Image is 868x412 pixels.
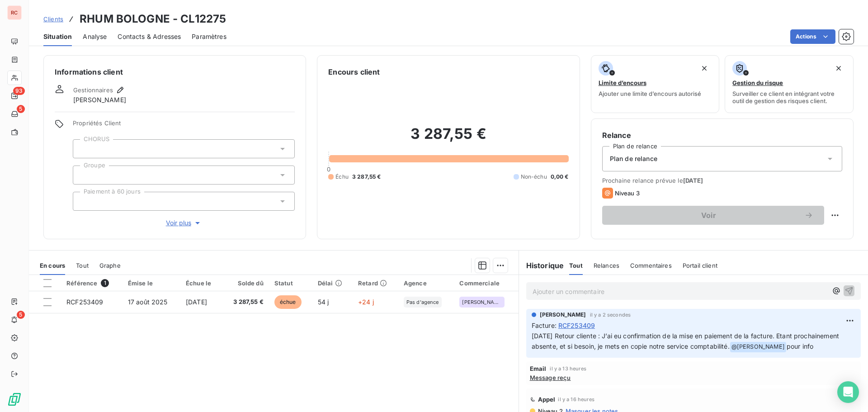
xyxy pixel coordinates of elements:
[787,342,813,350] span: pour info
[532,321,557,330] span: Facture :
[591,55,720,113] button: Limite d’encoursAjouter une limite d’encours autorisé
[732,90,846,104] span: Surveiller ce client en intégrant votre outil de gestion des risques client.
[630,262,672,269] span: Commentaires
[335,173,349,181] span: Échu
[66,279,117,287] div: Référence
[66,298,103,306] span: RCF253409
[569,262,583,269] span: Tout
[730,342,786,352] span: @ [PERSON_NAME]
[610,154,657,163] span: Plan de relance
[328,66,380,77] h6: Encours client
[327,166,330,173] span: 0
[186,298,207,306] span: [DATE]
[683,262,717,269] span: Portail client
[17,105,25,113] span: 5
[118,32,181,41] span: Contacts & Adresses
[599,79,646,86] span: Limite d’encours
[43,32,72,41] span: Situation
[80,171,88,179] input: Ajouter une valeur
[352,173,381,181] span: 3 287,55 €
[462,299,502,305] span: [PERSON_NAME]
[540,311,586,319] span: [PERSON_NAME]
[166,218,202,227] span: Voir plus
[530,365,547,372] span: Email
[43,14,63,24] a: Clients
[594,262,619,269] span: Relances
[404,279,449,287] div: Agence
[17,311,25,319] span: 5
[318,298,329,306] span: 54 j
[732,79,783,86] span: Gestion du risque
[7,5,22,20] div: RC
[558,397,594,402] span: il y a 16 heures
[532,332,841,350] span: [DATE] Retour cliente : J’ai eu confirmation de la mise en paiement de la facture. Etant prochain...
[590,312,631,317] span: il y a 2 secondes
[538,396,556,403] span: Appel
[40,262,65,269] span: En cours
[128,298,168,306] span: 17 août 2025
[551,173,569,181] span: 0,00 €
[550,366,586,371] span: il y a 13 heures
[76,262,89,269] span: Tout
[615,189,640,197] span: Niveau 3
[101,279,109,287] span: 1
[519,260,564,271] h6: Historique
[227,298,264,307] span: 3 287,55 €
[613,212,804,219] span: Voir
[837,381,859,403] div: Open Intercom Messenger
[13,87,25,95] span: 93
[186,279,217,287] div: Échue le
[602,130,842,141] h6: Relance
[73,218,295,228] button: Voir plus
[558,321,595,330] span: RCF253409
[530,374,571,381] span: Message reçu
[73,119,295,132] span: Propriétés Client
[274,295,302,309] span: échue
[358,298,374,306] span: +24 j
[459,279,513,287] div: Commerciale
[55,66,295,77] h6: Informations client
[73,86,113,94] span: Gestionnaires
[73,95,126,104] span: [PERSON_NAME]
[358,279,393,287] div: Retard
[328,125,568,152] h2: 3 287,55 €
[683,177,703,184] span: [DATE]
[725,55,854,113] button: Gestion du risqueSurveiller ce client en intégrant votre outil de gestion des risques client.
[318,279,347,287] div: Délai
[128,279,175,287] div: Émise le
[43,15,63,23] span: Clients
[227,279,264,287] div: Solde dû
[80,145,88,153] input: Ajouter une valeur
[99,262,121,269] span: Graphe
[602,206,824,225] button: Voir
[7,392,22,407] img: Logo LeanPay
[80,11,226,27] h3: RHUM BOLOGNE - CL12275
[192,32,226,41] span: Paramètres
[83,32,107,41] span: Analyse
[274,279,307,287] div: Statut
[406,299,439,305] span: Pas d'agence
[599,90,701,97] span: Ajouter une limite d’encours autorisé
[521,173,547,181] span: Non-échu
[602,177,842,184] span: Prochaine relance prévue le
[790,29,835,44] button: Actions
[80,197,88,205] input: Ajouter une valeur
